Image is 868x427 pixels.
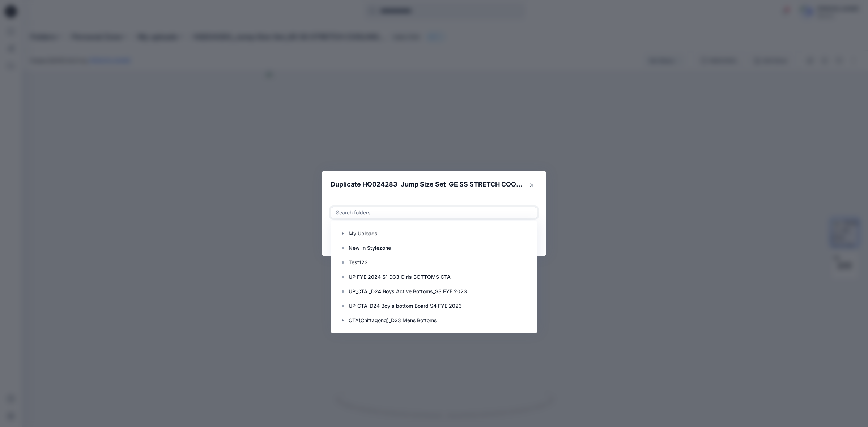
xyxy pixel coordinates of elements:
[349,258,368,267] p: Test123
[349,244,391,252] p: New In Stylezone
[349,287,467,296] p: UP_CTA _D24 Boys Active Bottoms_S3 FYE 2023
[331,179,523,189] p: Duplicate HQ024283_Jump Size Set_GE SS STRETCH COOLING COMMUTER SHIRT
[349,273,451,281] p: UP FYE 2024 S1 D33 Girls BOTTOMS CTA
[526,179,537,191] button: Close
[349,302,462,310] p: UP_CTA_D24 Boy's bottom Board S4 FYE 2023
